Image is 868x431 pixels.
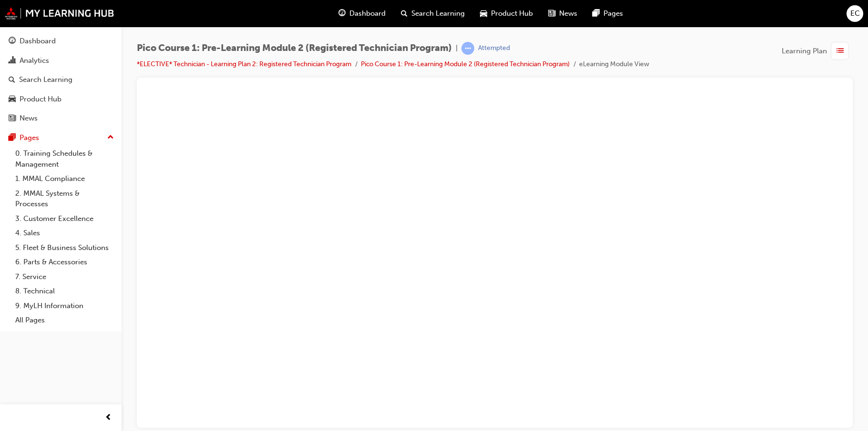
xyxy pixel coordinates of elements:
span: Dashboard [349,8,386,19]
div: Pages [20,132,39,143]
a: news-iconNews [541,4,585,23]
a: 4. Sales [11,226,118,241]
a: All Pages [11,313,118,328]
a: 1. MMAL Compliance [11,171,118,186]
span: up-icon [107,131,114,144]
span: pages-icon [9,134,16,142]
span: chart-icon [9,57,16,65]
span: list-icon [837,45,844,57]
span: News [559,8,577,19]
div: Search Learning [19,74,72,85]
span: car-icon [480,8,487,20]
span: learningRecordVerb_ATTEMPT-icon [461,42,474,55]
div: News [20,113,38,124]
button: DashboardAnalyticsSearch LearningProduct HubNews [4,30,118,129]
a: 7. Service [11,270,118,284]
span: search-icon [401,8,408,20]
a: guage-iconDashboard [331,4,393,23]
span: Learning Plan [782,46,827,57]
span: EC [850,8,860,19]
button: EC [847,5,863,22]
span: search-icon [9,76,15,84]
div: Product Hub [20,94,61,105]
button: Pages [4,129,118,147]
span: pages-icon [592,8,600,20]
a: search-iconSearch Learning [393,4,472,23]
span: guage-icon [9,37,16,46]
span: guage-icon [338,8,346,20]
span: Search Learning [411,8,465,19]
span: Product Hub [491,8,533,19]
a: 5. Fleet & Business Solutions [11,241,118,255]
span: | [456,43,458,54]
div: Dashboard [20,36,56,47]
button: Learning Plan [782,42,853,60]
span: news-icon [9,114,16,123]
img: mmal [5,7,114,20]
a: pages-iconPages [585,4,631,23]
a: *ELECTIVE* Technician - Learning Plan 2: Registered Technician Program [137,60,351,68]
a: car-iconProduct Hub [472,4,541,23]
a: Search Learning [4,71,118,89]
div: Analytics [20,55,49,66]
a: 3. Customer Excellence [11,211,118,226]
span: Pico Course 1: Pre-Learning Module 2 (Registered Technician Program) [137,43,452,54]
span: news-icon [548,8,555,20]
li: eLearning Module View [579,59,649,70]
a: 0. Training Schedules & Management [11,146,118,171]
a: News [4,110,118,127]
a: 9. MyLH Information [11,299,118,313]
span: prev-icon [105,412,112,424]
a: 8. Technical [11,284,118,299]
a: Dashboard [4,32,118,50]
a: 6. Parts & Accessories [11,255,118,270]
a: 2. MMAL Systems & Processes [11,186,118,211]
a: Product Hub [4,90,118,108]
span: car-icon [9,95,16,104]
div: Attempted [478,44,510,53]
a: Pico Course 1: Pre-Learning Module 2 (Registered Technician Program) [361,60,570,68]
span: Pages [603,8,623,19]
a: Analytics [4,52,118,70]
